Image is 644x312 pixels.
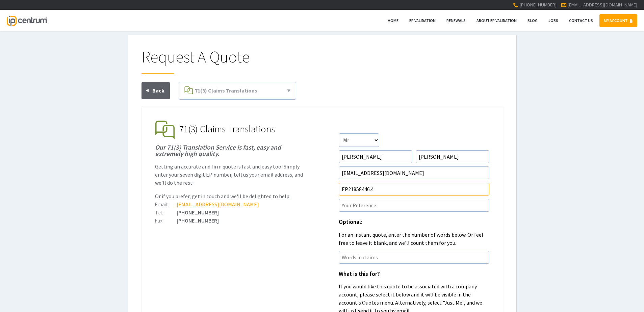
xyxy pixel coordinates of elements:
a: 71(3) Claims Translations [182,85,293,97]
span: Contact Us [569,18,593,23]
a: EP Validation [405,14,440,27]
div: Tel: [155,210,177,215]
h1: What is this for? [339,271,489,277]
div: [PHONE_NUMBER] [155,210,306,215]
div: Fax: [155,218,177,223]
span: [PHONE_NUMBER] [519,2,557,8]
a: Back [141,82,170,99]
h1: Optional: [339,219,489,225]
div: Email: [155,202,177,207]
input: Surname [416,150,489,163]
a: Blog [523,14,542,27]
span: 71(3) Claims Translations [195,87,257,94]
p: For an instant quote, enter the number of words below. Or feel free to leave it blank, and we'll ... [339,231,489,247]
span: Renewals [446,18,466,23]
span: EP Validation [409,18,436,23]
a: About EP Validation [472,14,521,27]
input: First Name [339,150,412,163]
a: IP Centrum [7,10,47,31]
span: 71(3) Claims Translations [179,123,275,135]
p: Getting an accurate and firm quote is fast and easy too! Simply enter your seven digit EP number,... [155,162,306,187]
a: Jobs [544,14,563,27]
span: Jobs [548,18,558,23]
a: [EMAIL_ADDRESS][DOMAIN_NAME] [177,201,259,208]
h1: Our 71(3) Translation Service is fast, easy and extremely high quality. [155,144,306,157]
span: Blog [527,18,538,23]
div: [PHONE_NUMBER] [155,218,306,223]
input: EP Number [339,183,489,196]
input: Words in claims [339,251,489,264]
a: Renewals [442,14,470,27]
a: [EMAIL_ADDRESS][DOMAIN_NAME] [567,2,637,8]
span: Back [152,87,164,94]
h1: Request A Quote [141,49,503,74]
p: Or if you prefer, get in touch and we'll be delighted to help: [155,192,306,200]
a: Contact Us [565,14,597,27]
input: Your Reference [339,199,489,212]
span: Home [388,18,398,23]
input: Email [339,166,489,179]
a: Home [383,14,403,27]
a: MY ACCOUNT [599,14,637,27]
span: About EP Validation [476,18,517,23]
